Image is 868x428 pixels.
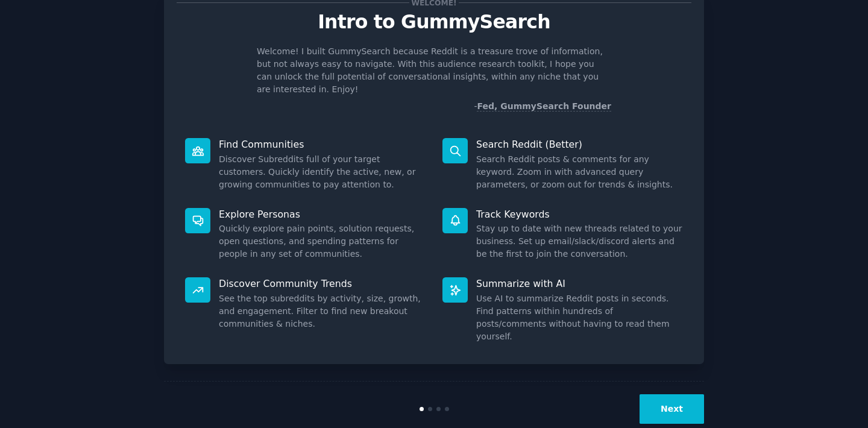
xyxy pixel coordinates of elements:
[257,45,611,96] p: Welcome! I built GummySearch because Reddit is a treasure trove of information, but not always ea...
[177,11,691,33] p: Intro to GummySearch
[640,394,704,424] button: Next
[219,138,426,151] p: Find Communities
[219,208,426,221] p: Explore Personas
[219,153,426,191] dd: Discover Subreddits full of your target customers. Quickly identify the active, new, or growing c...
[476,292,683,343] dd: Use AI to summarize Reddit posts in seconds. Find patterns within hundreds of posts/comments with...
[477,101,611,112] a: Fed, GummySearch Founder
[219,222,426,260] dd: Quickly explore pain points, solution requests, open questions, and spending patterns for people ...
[476,153,683,191] dd: Search Reddit posts & comments for any keyword. Zoom in with advanced query parameters, or zoom o...
[474,100,611,113] div: -
[476,222,683,260] dd: Stay up to date with new threads related to your business. Set up email/slack/discord alerts and ...
[219,277,426,290] p: Discover Community Trends
[476,277,683,290] p: Summarize with AI
[476,208,683,221] p: Track Keywords
[219,292,426,330] dd: See the top subreddits by activity, size, growth, and engagement. Filter to find new breakout com...
[476,138,683,151] p: Search Reddit (Better)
